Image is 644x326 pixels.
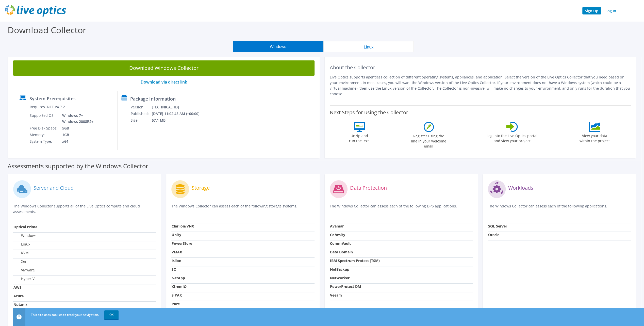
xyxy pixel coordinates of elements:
[29,125,58,132] td: Free Disk Space:
[172,258,181,263] strong: Isilon
[13,268,35,273] label: VMware
[172,250,182,254] strong: VMAX
[152,104,206,110] td: [TECHNICAL_ID]
[410,132,448,149] label: Register using the line in your welcome email
[350,185,387,190] label: Data Protection
[130,96,176,101] label: Package Information
[13,294,24,298] strong: Azure
[172,293,182,298] strong: 3 PAR
[330,232,345,237] strong: Cohesity
[172,267,176,272] strong: SC
[508,185,533,190] label: Workloads
[29,112,58,125] td: Supported OS:
[582,7,601,14] a: Sign Up
[348,132,371,143] label: Unzip and run the .exe
[13,224,37,229] strong: Optical Prime
[192,185,210,190] label: Storage
[104,310,119,319] a: OK
[29,138,58,145] td: System Type:
[172,301,180,306] strong: Pure
[172,275,185,280] strong: NetApp
[486,132,538,143] label: Log into the Live Optics portal and view your project
[13,250,29,255] label: KVM
[8,164,148,169] label: Assessments supported by the Windows Collector
[58,112,94,125] td: Windows 7+ Windows 2008R2+
[58,125,94,132] td: 5GB
[330,275,350,280] strong: NetWorker
[330,258,380,263] strong: IBM Spectrum Protect (TSM)
[152,117,206,124] td: 57.1 MB
[330,224,344,229] strong: Avamar
[30,104,67,109] label: Requires .NET V4.7.2+
[130,104,152,110] td: Version:
[233,41,323,52] button: Windows
[13,203,156,215] p: The Windows Collector supports all of the Live Optics compute and cloud assessments.
[172,241,192,246] strong: PowerStore
[141,79,187,85] a: Download via direct link
[330,267,349,272] strong: NetBackup
[29,132,58,138] td: Memory:
[330,64,631,71] h2: About the Collector
[488,232,499,237] strong: Oracle
[488,203,631,214] p: The Windows Collector can assess each of the following applications.
[58,138,94,145] td: x64
[488,224,507,229] strong: SQL Server
[603,7,619,14] a: Log In
[13,233,37,238] label: Windows
[330,284,361,289] strong: PowerProtect DM
[172,284,187,289] strong: XtremIO
[323,41,414,52] button: Linux
[13,60,315,76] a: Download Windows Collector
[5,5,66,17] img: live_optics_svg.svg
[34,185,74,190] label: Server and Cloud
[330,241,351,246] strong: CommVault
[330,203,473,214] p: The Windows Collector can assess each of the following DPS applications.
[576,132,613,143] label: View your data within the project
[13,276,35,281] label: Hyper-V
[172,224,194,229] strong: Clariion/VNX
[31,313,99,317] span: This site uses cookies to track your navigation.
[330,109,408,116] label: Next Steps for using the Collector
[58,132,94,138] td: 1GB
[152,110,206,117] td: [DATE] 11:02:45 AM (+00:00)
[8,24,86,36] label: Download Collector
[130,110,152,117] td: Published:
[330,293,342,298] strong: Veeam
[13,285,22,290] strong: AWS
[172,232,181,237] strong: Unity
[13,259,27,264] label: Xen
[330,250,353,254] strong: Data Domain
[330,74,631,97] p: Live Optics supports agentless collection of different operating systems, appliances, and applica...
[29,96,76,101] label: System Prerequisites
[171,203,314,214] p: The Windows Collector can assess each of the following storage systems.
[130,117,152,124] td: Size:
[13,302,27,307] strong: Nutanix
[13,242,30,247] label: Linux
